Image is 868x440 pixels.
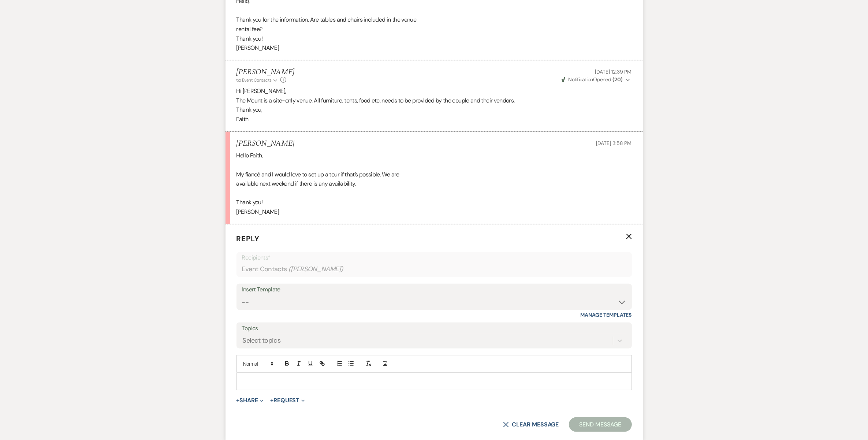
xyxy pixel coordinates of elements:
div: Hello Faith, My fiancé and I would love to set up a tour if that’s possible. We are available nex... [236,151,632,216]
p: Recipients* [242,253,626,262]
span: [DATE] 12:39 PM [595,68,632,75]
h5: [PERSON_NAME] [236,68,295,77]
p: Hi [PERSON_NAME], [236,86,632,96]
p: The Mount is a site-only venue. All furniture, tents, food etc. needs to be provided by the coupl... [236,96,632,105]
span: to: Event Contacts [236,77,272,83]
p: Thank you, [236,105,632,115]
span: [DATE] 3:58 PM [596,140,632,146]
span: ( [PERSON_NAME] ) [288,264,343,274]
strong: ( 20 ) [612,76,623,83]
div: Insert Template [242,284,626,295]
h5: [PERSON_NAME] [236,139,295,148]
span: + [236,398,240,403]
p: Faith [236,115,632,124]
button: Share [236,398,264,403]
button: to: Event Contacts [236,77,279,83]
button: Request [270,398,305,403]
span: + [270,398,273,403]
label: Topics [242,323,626,334]
span: Notification [569,76,593,83]
div: Event Contacts [242,262,626,276]
a: Manage Templates [581,312,632,318]
span: Reply [236,234,260,243]
button: Clear message [503,422,559,428]
button: Send Message [569,417,632,432]
button: NotificationOpened (20) [560,76,632,83]
span: Opened [562,76,623,83]
div: Select topics [243,336,281,346]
